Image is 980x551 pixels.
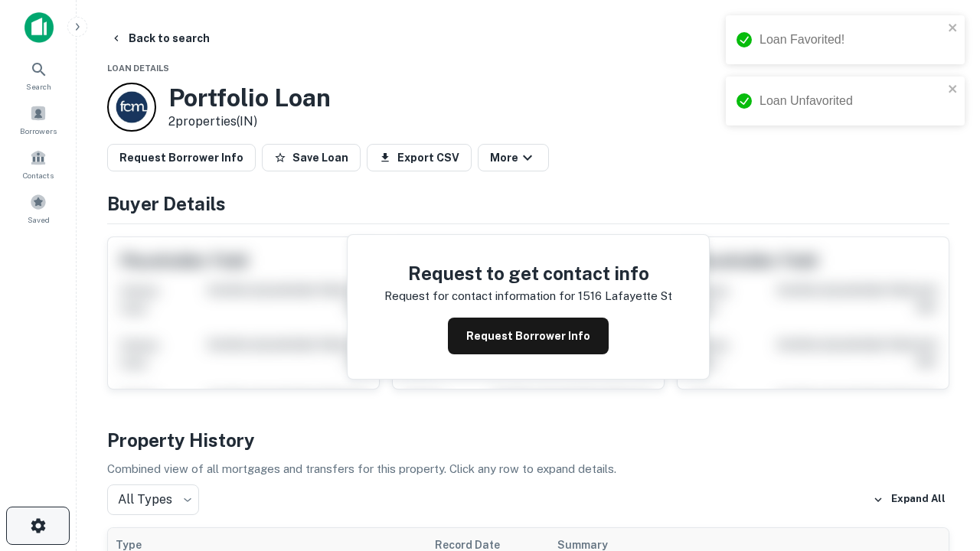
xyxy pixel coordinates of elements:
button: Request Borrower Info [448,318,609,354]
img: capitalize-icon.png [24,12,54,43]
a: Contacts [5,143,72,184]
span: Loan Details [107,64,169,73]
button: Save Loan [262,144,361,171]
iframe: Chat Widget [903,380,980,453]
a: Borrowers [5,99,72,140]
p: 1516 lafayette st [578,287,672,305]
button: close [948,21,959,36]
span: Contacts [23,169,54,181]
button: Request Borrower Info [107,144,256,171]
div: Loan Unfavorited [759,92,943,110]
h3: Portfolio Loan [168,83,331,112]
h4: Buyer Details [107,190,949,217]
button: close [948,83,959,97]
button: More [478,144,549,171]
div: All Types [107,484,199,515]
p: Request for contact information for [384,287,575,305]
span: Search [26,80,51,93]
a: Saved [5,187,72,229]
h4: Request to get contact info [384,259,672,287]
a: Search [5,54,72,96]
button: Export CSV [367,144,472,171]
p: Combined view of all mortgages and transfers for this property. Click any row to expand details. [107,460,949,478]
button: Back to search [104,24,216,52]
span: Borrowers [20,125,57,137]
h4: Property History [107,426,949,454]
button: Expand All [869,488,949,511]
span: Saved [28,214,50,226]
div: Loan Favorited! [759,31,943,49]
p: 2 properties (IN) [168,112,331,131]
